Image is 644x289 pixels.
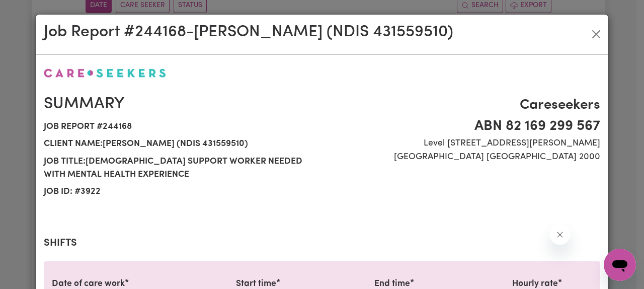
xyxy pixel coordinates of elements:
[44,135,316,153] span: Client name: [PERSON_NAME] (NDIS 431559510)
[44,183,316,200] span: Job ID: # 3922
[44,95,316,114] h2: Summary
[328,95,600,116] span: Careseekers
[44,153,316,184] span: Job title: [DEMOGRAPHIC_DATA] Support Worker needed with mental health experience
[44,118,316,135] span: Job report # 244168
[328,151,600,164] span: [GEOGRAPHIC_DATA] [GEOGRAPHIC_DATA] 2000
[6,7,61,15] span: Need any help?
[44,68,166,78] img: Careseekers logo
[44,237,600,249] h2: Shifts
[328,116,600,137] span: ABN 82 169 299 567
[328,137,600,150] span: Level [STREET_ADDRESS][PERSON_NAME]
[588,26,604,42] button: Close
[550,225,570,245] iframe: Close message
[604,249,636,281] iframe: Button to launch messaging window
[44,23,453,42] h2: Job Report # 244168 - [PERSON_NAME] (NDIS 431559510)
